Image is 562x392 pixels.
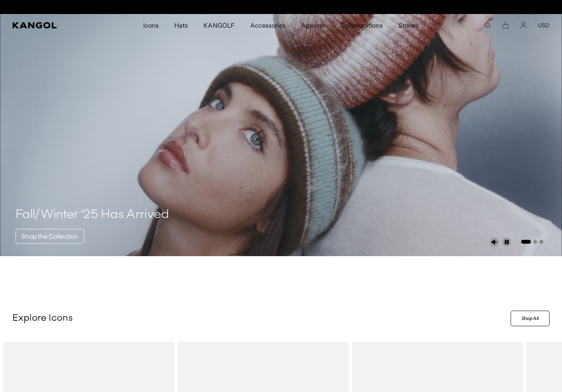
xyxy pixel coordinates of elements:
[12,313,508,324] p: Explore Icons
[520,22,527,29] a: Account
[332,14,390,37] a: Collaborations
[201,4,361,10] div: 1 of 2
[539,240,543,244] button: Go to slide 3
[293,14,332,37] a: Apparel
[502,22,509,29] button: Cart
[174,14,188,37] span: Hats
[196,14,242,37] a: KANGOLF
[490,237,499,247] button: Unmute
[250,14,286,37] span: Accessories
[16,207,169,223] h4: Fall/Winter ‘25 Has Arrived
[16,229,84,244] a: Shop the Collection
[391,14,427,37] a: Stories
[484,22,491,29] summary: Search here
[340,14,383,37] span: Collaborations
[301,14,325,37] span: Apparel
[533,240,537,244] button: Go to slide 2
[204,14,234,37] span: KANGOLF
[201,4,361,10] div: Announcement
[143,14,159,37] span: Icons
[538,22,550,29] button: USD
[242,14,293,37] a: Accessories
[521,240,531,244] button: Go to slide 1
[520,238,543,244] ul: Select a slide to show
[502,237,511,247] button: Pause
[135,14,167,37] a: Icons
[201,4,361,10] slideshow-component: Announcement bar
[511,311,550,326] a: Shop All
[167,14,196,37] a: Hats
[12,22,95,28] a: Kangol
[399,14,419,37] span: Stories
